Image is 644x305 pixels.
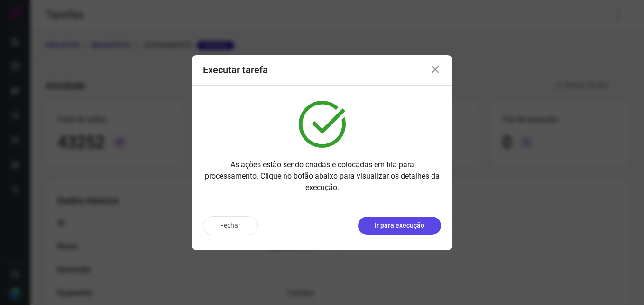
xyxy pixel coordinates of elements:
h3: Executar tarefa [203,64,268,76]
p: Ir para execução [375,220,424,230]
p: As ações estão sendo criadas e colocadas em fila para processamento. Clique no botão abaixo para ... [203,159,441,193]
button: Fechar [203,216,258,235]
button: Ir para execução [358,217,441,235]
img: verified.svg [299,101,346,148]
